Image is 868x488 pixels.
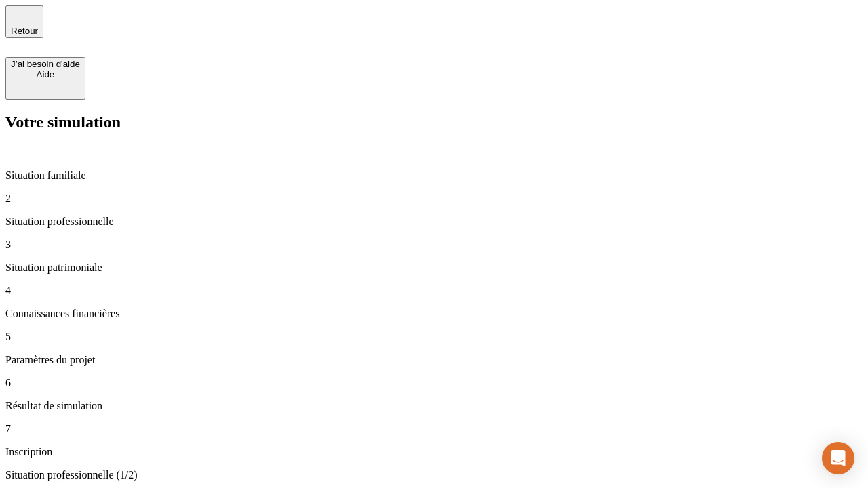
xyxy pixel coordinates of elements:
div: Open Intercom Messenger [822,442,854,474]
h2: Votre simulation [5,113,863,131]
p: 2 [5,192,863,205]
p: 4 [5,285,863,297]
p: 7 [5,423,863,435]
p: Résultat de simulation [5,400,863,412]
p: 3 [5,239,863,251]
div: Aide [11,69,80,79]
span: Retour [11,26,38,36]
p: Situation patrimoniale [5,262,863,274]
p: Situation professionnelle (1/2) [5,469,863,481]
button: J’ai besoin d'aideAide [5,57,85,100]
p: Situation familiale [5,169,863,182]
p: Inscription [5,446,863,458]
p: 5 [5,331,863,343]
button: Retour [5,5,43,38]
p: 6 [5,377,863,389]
div: J’ai besoin d'aide [11,59,80,69]
p: Situation professionnelle [5,216,863,228]
p: Connaissances financières [5,308,863,320]
p: Paramètres du projet [5,354,863,366]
